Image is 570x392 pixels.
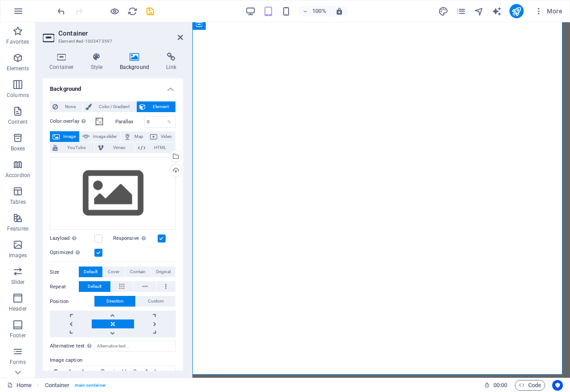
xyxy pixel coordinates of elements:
label: Lazyload [50,233,94,244]
button: Paragraph Format [50,366,65,377]
button: Underline (Ctrl+U) [119,366,130,377]
button: Default [79,281,110,292]
div: % [163,117,175,127]
span: YouTube [61,142,92,153]
button: design [438,6,449,16]
button: Video [147,131,175,142]
nav: breadcrumb [45,380,106,391]
button: Vimeo [95,142,134,153]
button: Italic (Ctrl+I) [108,366,119,377]
span: Element [148,101,173,112]
button: Image [50,131,79,142]
i: Publish [511,6,521,16]
p: Footer [10,332,26,339]
button: Strikethrough [130,366,140,377]
p: Elements [7,65,29,72]
i: Save (Ctrl+S) [145,6,155,16]
button: Usercentrics [552,380,563,391]
button: Color / Gradient [83,101,136,112]
button: Colors [140,366,150,377]
h4: Container [43,53,84,71]
span: Default [88,281,102,292]
button: navigator [474,6,484,16]
p: Accordion [5,172,30,179]
p: Features [7,225,28,232]
h4: Background [43,78,183,94]
p: Boxes [11,145,25,152]
button: Original [151,267,175,277]
span: Default [84,267,98,277]
h2: Container [58,29,183,37]
button: undo [56,6,66,16]
h3: Element #ed-1003473597 [58,37,165,45]
label: Size [50,267,79,278]
span: Image [62,131,77,142]
label: Alternative text [50,341,94,352]
button: Cover [103,267,124,277]
h4: Link [159,53,183,71]
p: Content [8,118,28,125]
button: Font Family [65,366,79,377]
button: Element [137,101,175,112]
div: Select files from the file manager, stock photos, or upload file(s) [50,157,176,230]
p: Forms [10,359,26,366]
button: Code [515,380,545,391]
i: Pages (Ctrl+Alt+S) [456,6,466,16]
i: Navigator [474,6,484,16]
button: YouTube [50,142,94,153]
button: Icons [150,366,160,377]
span: Video [160,131,173,142]
button: Font Size [79,366,93,377]
span: Cover [108,267,119,277]
button: Map [121,131,147,142]
p: Columns [7,92,29,99]
button: HTML [135,142,175,153]
h4: Background [113,53,160,71]
button: None [50,101,82,112]
label: Repeat [50,282,79,292]
span: Original [156,267,171,277]
span: 00 00 [493,380,507,391]
span: Contain [130,267,146,277]
i: On resize automatically adjust zoom level to fit chosen device. [335,7,343,15]
a: Home [7,380,32,391]
button: Contain [125,267,151,277]
input: Alternative text... [94,341,176,352]
button: pages [456,6,467,16]
label: Responsive [113,233,158,244]
span: Vimeo [106,142,132,153]
button: text_generator [492,6,502,16]
span: . main-container [73,380,106,391]
button: save [145,6,155,16]
button: Bold (Ctrl+B) [98,366,108,377]
i: Undo: Change background (Ctrl+Z) [56,6,66,16]
span: Direction [106,296,124,307]
button: Default [79,267,102,277]
button: Custom [136,296,175,307]
p: Header [9,305,27,312]
i: AI Writer [492,6,502,16]
i: Reload page [127,6,138,16]
label: Image caption [50,355,176,366]
span: Code [519,380,541,391]
span: Click to select. Double-click to edit [45,380,70,391]
h6: 100% [312,6,326,16]
button: Direction [94,296,135,307]
button: 100% [299,6,330,16]
button: publish [509,4,524,18]
label: Color overlay [50,116,94,127]
span: Custom [148,296,164,307]
span: None [61,101,80,112]
p: Tables [10,198,26,206]
span: Color / Gradient [94,101,134,112]
p: Slider [11,279,25,286]
span: HTML [148,142,173,153]
span: : [500,382,501,388]
span: Image slider [92,131,118,142]
label: Position [50,296,94,307]
h4: Style [84,53,113,71]
p: Favorites [6,38,29,45]
p: Images [9,252,27,259]
label: Parallax [115,119,144,124]
h6: Session time [484,380,508,391]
